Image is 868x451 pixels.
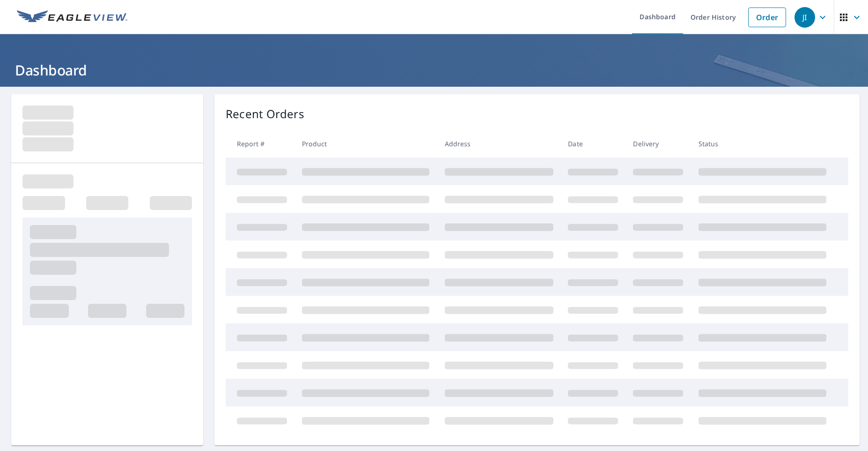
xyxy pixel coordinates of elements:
th: Address [437,130,561,158]
th: Product [294,130,437,158]
th: Date [560,130,625,158]
th: Delivery [625,130,691,158]
th: Status [691,130,834,158]
p: Recent Orders [226,105,304,122]
a: Order [748,8,786,27]
h1: Dashboard [11,60,857,80]
img: EV Logo [17,10,127,24]
th: Report # [226,130,294,158]
div: JI [794,7,815,28]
